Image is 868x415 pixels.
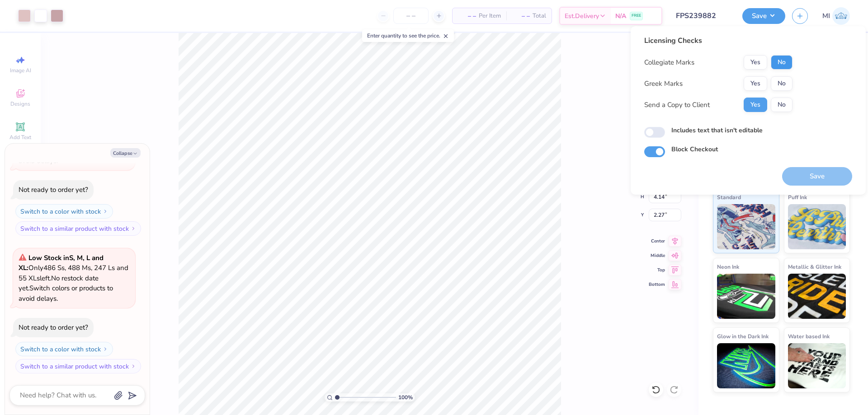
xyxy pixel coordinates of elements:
span: Middle [649,252,665,259]
a: MI [822,7,850,25]
input: – – [393,8,429,24]
img: Metallic & Glitter Ink [788,274,846,319]
div: Not ready to order yet? [19,185,88,194]
span: Center [649,238,665,244]
label: Includes text that isn't editable [671,126,763,135]
button: No [771,76,793,91]
span: Top [649,267,665,273]
span: Standard [717,192,741,202]
span: N/A [615,11,626,21]
span: Only 131 Ss, 61 Ms, 18 Ls and 15 XLs left. Switch colors or products to avoid delays. [19,116,120,165]
span: Image AI [10,67,31,74]
div: Enter quantity to see the price. [362,29,454,42]
span: Metallic & Glitter Ink [788,262,841,271]
button: Switch to a color with stock [15,204,113,219]
button: Switch to a similar product with stock [15,221,141,236]
div: Greek Marks [644,79,683,89]
div: Collegiate Marks [644,57,694,68]
img: Switch to a color with stock [103,209,108,214]
button: No [771,55,793,70]
div: Send a Copy to Client [644,100,710,110]
button: No [771,98,793,112]
img: Puff Ink [788,204,846,249]
img: Switch to a similar product with stock [131,226,136,231]
span: MI [822,11,830,21]
span: Puff Ink [788,192,807,202]
button: Save [742,8,785,24]
span: Per Item [479,11,501,21]
span: Designs [10,100,30,107]
span: – – [512,11,530,21]
span: Only 486 Ss, 488 Ms, 247 Ls and 55 XLs left. Switch colors or products to avoid delays. [19,253,128,303]
button: Yes [744,76,767,91]
button: Collapse [110,148,141,158]
img: Water based Ink [788,343,846,388]
span: Est. Delivery [565,11,599,21]
img: Switch to a color with stock [103,346,108,352]
span: Water based Ink [788,331,830,341]
span: Add Text [9,134,31,141]
span: – – [458,11,476,21]
span: 100 % [398,393,413,401]
button: Yes [744,55,767,70]
img: Mark Isaac [832,7,850,25]
label: Block Checkout [671,145,718,154]
img: Neon Ink [717,274,775,319]
span: Total [533,11,546,21]
div: Licensing Checks [644,35,793,46]
button: Yes [744,98,767,112]
button: Switch to a color with stock [15,342,113,356]
img: Standard [717,204,775,249]
span: FREE [632,13,641,19]
button: Switch to a similar product with stock [15,359,141,373]
strong: Low Stock in S, M, L and XL : [19,253,104,273]
img: Glow in the Dark Ink [717,343,775,388]
input: Untitled Design [669,7,736,25]
img: Switch to a similar product with stock [131,364,136,369]
span: Bottom [649,281,665,288]
div: Not ready to order yet? [19,323,88,332]
span: Glow in the Dark Ink [717,331,769,341]
span: No restock date yet. [19,274,99,293]
span: Neon Ink [717,262,739,271]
